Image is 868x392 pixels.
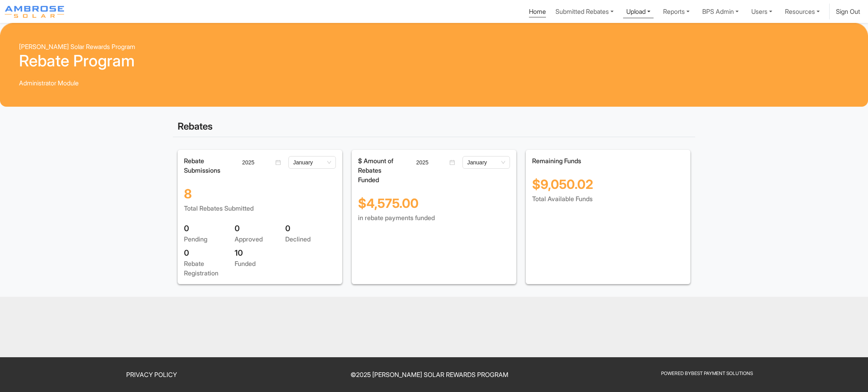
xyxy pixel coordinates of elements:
[416,158,448,167] input: Select year
[285,222,336,234] div: 0
[184,259,235,278] div: Rebate Registration
[235,222,285,234] div: 0
[19,42,849,51] div: [PERSON_NAME] Solar Rewards Program
[173,116,695,137] div: Rebates
[184,247,235,259] div: 0
[19,51,849,70] h1: Rebate Program
[661,370,753,376] a: Powered ByBest Payment Solutions
[699,4,742,19] a: BPS Admin
[623,4,654,18] a: Upload
[295,370,563,379] p: © 2025 [PERSON_NAME] Solar Rewards Program
[358,213,510,222] div: in rebate payments funded
[552,4,617,19] a: Submitted Rebates
[19,78,849,88] div: Administrator Module
[285,234,336,244] div: Declined
[126,371,177,379] a: Privacy Policy
[836,8,860,15] a: Sign Out
[529,8,546,17] a: Home
[184,234,235,244] div: Pending
[532,194,684,204] div: Total Available Funds
[532,156,684,166] div: Remaining Funds
[184,175,336,204] div: 8
[660,4,693,19] a: Reports
[293,156,331,168] span: January
[358,185,510,213] div: $4,575.00
[748,4,775,19] a: Users
[184,222,235,234] div: 0
[782,4,823,19] a: Resources
[235,234,285,244] div: Approved
[353,156,407,185] div: $ Amount of Rebates Funded
[179,156,233,175] div: Rebate Submissions
[5,6,64,18] img: Program logo
[532,166,684,194] div: $9,050.02
[242,158,274,167] input: Select year
[235,247,285,259] div: 10
[467,156,505,168] span: January
[184,204,336,213] div: Total Rebates Submitted
[235,259,285,268] div: Funded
